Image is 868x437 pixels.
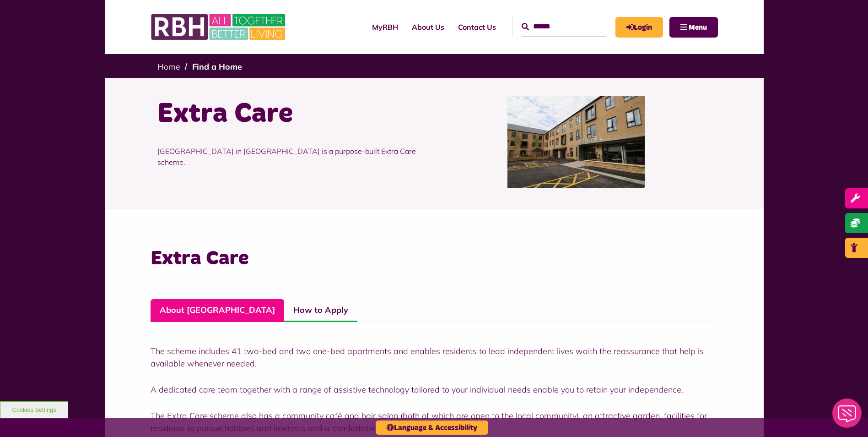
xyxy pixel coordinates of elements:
button: Language & Accessibility [376,421,488,435]
iframe: Netcall Web Assistant for live chat [827,396,868,437]
p: The scheme includes 41 two-bed and two one-bed apartments and enables residents to lead independe... [151,345,718,370]
a: About [GEOGRAPHIC_DATA] [151,299,284,322]
img: Hare Hill 108 [507,96,645,188]
h1: Extra Care [157,96,427,132]
a: How to Apply [284,299,357,322]
p: [GEOGRAPHIC_DATA] in [GEOGRAPHIC_DATA] is a purpose-built Extra Care scheme. [157,132,427,181]
button: Navigation [669,17,718,38]
a: MyRBH [365,15,405,39]
img: RBH [151,9,288,45]
p: The Extra Care scheme also has a community café and hair salon (both of which are open to the loc... [151,410,718,434]
a: Home [157,61,180,72]
a: About Us [405,15,451,39]
a: MyRBH [615,17,663,38]
a: Contact Us [451,15,503,39]
span: Menu [689,24,707,31]
h3: Extra Care [151,246,718,272]
p: A dedicated care team together with a range of assistive technology tailored to your individual n... [151,383,718,396]
a: Find a Home [192,61,242,72]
